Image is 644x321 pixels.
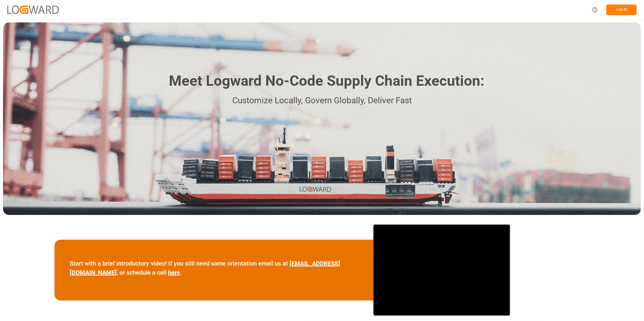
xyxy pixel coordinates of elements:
iframe: video [374,225,510,316]
p: Customize Locally, Govern Globally, Deliver Fast [160,94,484,108]
button: Log In [606,5,637,15]
a: here [168,269,180,276]
button: Help Center [588,3,602,17]
p: Start with a brief introductory video! If you still need some orientation email us at , or schedu... [70,259,358,277]
img: Logward_new_orange.png [7,5,59,14]
h1: Meet Logward No-Code Supply Chain Execution: [169,70,484,92]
